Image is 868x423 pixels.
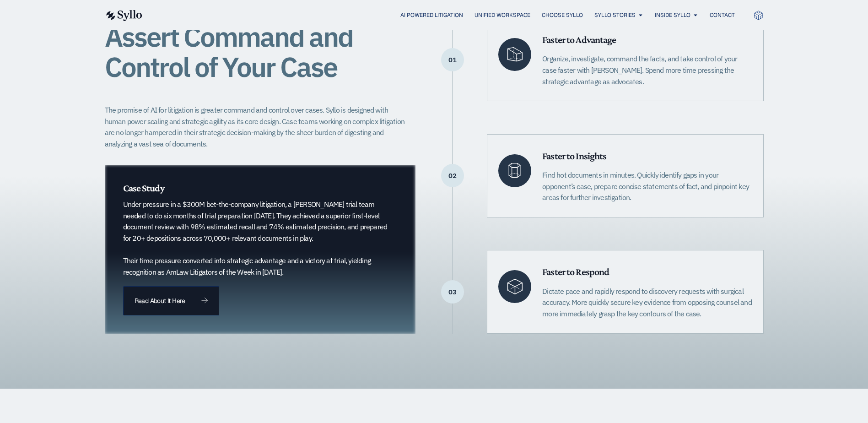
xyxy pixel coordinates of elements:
span: Faster to Insights [542,150,606,162]
p: 02 [441,175,464,176]
div: Menu Toggle [161,11,735,20]
nav: Menu [161,11,735,20]
span: Faster to Advantage [542,34,616,45]
p: Dictate pace and rapidly respond to discovery requests with surgical accuracy. More quickly secur... [542,286,752,320]
p: The promise of AI for litigation is greater command and control over cases. Syllo is designed wit... [105,104,410,150]
p: 01 [441,60,464,60]
span: Assert Command and Control of Your Case [105,18,353,85]
span: Case Study [123,182,164,194]
span: Read About It Here [135,298,185,304]
a: Choose Syllo [542,11,583,19]
a: Inside Syllo [655,11,690,19]
a: Read About It Here [123,286,219,315]
p: Find hot documents in minutes. Quickly identify gaps in your opponent’s case, prepare concise sta... [542,169,752,203]
p: 03 [441,292,464,293]
a: Contact [710,11,735,19]
a: Unified Workspace [474,11,530,19]
p: Under pressure in a $300M bet-the-company litigation, a [PERSON_NAME] trial team needed to do six... [123,199,388,277]
img: syllo [105,10,142,21]
p: Organize, investigate, command the facts, and take control of your case faster with [PERSON_NAME]... [542,53,752,87]
span: Faster to Respond [542,266,609,277]
a: Syllo Stories [594,11,636,19]
a: AI Powered Litigation [400,11,463,19]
